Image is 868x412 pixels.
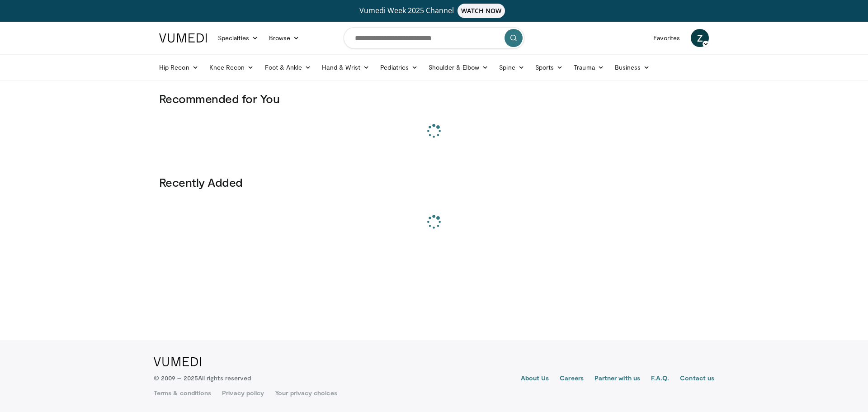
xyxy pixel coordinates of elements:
a: Browse [264,29,305,47]
input: Search topics, interventions [344,27,524,49]
a: Shoulder & Elbow [423,58,494,76]
h3: Recommended for You [159,91,709,106]
a: Business [609,58,656,76]
p: © 2009 – 2025 [154,374,251,383]
img: VuMedi Logo [159,33,207,43]
a: Hip Recon [154,58,204,76]
a: Trauma [568,58,609,76]
a: Sports [530,58,569,76]
h3: Recently Added [159,175,709,189]
a: Terms & conditions [154,388,211,398]
a: Hand & Wrist [316,58,375,76]
a: Partner with us [594,374,640,384]
a: Careers [560,374,584,384]
a: Spine [494,58,529,76]
a: Knee Recon [204,58,259,76]
a: Privacy policy [222,388,264,398]
a: F.A.Q. [651,374,669,384]
a: Z [691,29,709,47]
a: Favorites [648,29,685,47]
a: About Us [521,374,549,384]
span: All rights reserved [198,374,251,382]
span: WATCH NOW [458,4,505,18]
a: Contact us [680,374,714,384]
a: Specialties [212,29,264,47]
a: Your privacy choices [275,388,337,398]
img: VuMedi Logo [154,357,201,366]
a: Foot & Ankle [259,58,317,76]
a: Vumedi Week 2025 ChannelWATCH NOW [160,4,708,18]
a: Pediatrics [375,58,423,76]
